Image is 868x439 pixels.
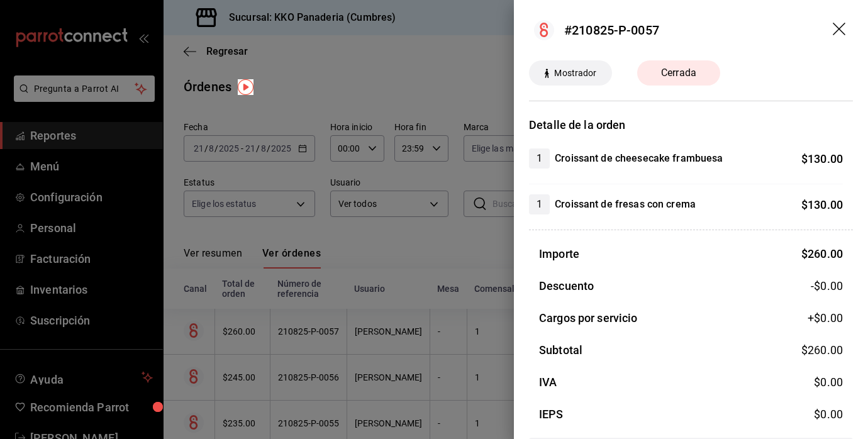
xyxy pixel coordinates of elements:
[814,375,843,389] span: $ 0.00
[555,197,696,212] h4: Croissant de fresas con crema
[814,408,843,421] span: $ 0.00
[539,309,638,326] h3: Cargos por servicio
[801,198,843,211] span: $ 130.00
[529,197,550,212] span: 1
[801,152,843,165] span: $ 130.00
[539,342,582,358] h3: Subtotal
[529,151,550,166] span: 1
[801,247,843,260] span: $ 260.00
[238,79,253,95] img: Tooltip marker
[539,406,564,423] h3: IEPS
[801,343,843,357] span: $ 260.00
[564,21,659,40] div: #210825-P-0057
[539,277,594,294] h3: Descuento
[539,374,557,391] h3: IVA
[555,151,723,166] h4: Croissant de cheesecake frambuesa
[833,23,848,38] button: drag
[529,116,853,133] h3: Detalle de la orden
[654,65,704,81] span: Cerrada
[808,309,843,326] span: +$ 0.00
[549,67,601,80] span: Mostrador
[811,277,843,294] span: -$0.00
[539,245,579,262] h3: Importe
